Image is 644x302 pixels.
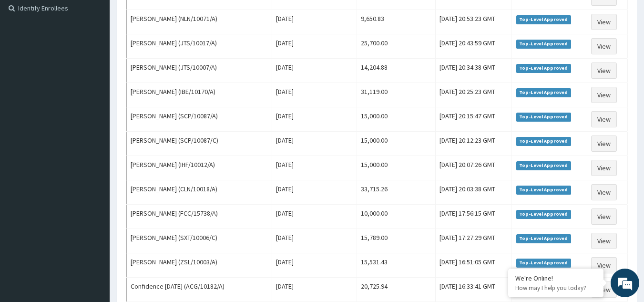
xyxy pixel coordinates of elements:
[127,253,272,278] td: [PERSON_NAME] (ZSL/10003/A)
[516,210,571,219] span: Top-Level Approved
[357,132,436,156] td: 15,000.00
[272,180,357,205] td: [DATE]
[516,88,571,97] span: Top-Level Approved
[272,107,357,132] td: [DATE]
[127,156,272,180] td: [PERSON_NAME] (IHF/10012/A)
[357,156,436,180] td: 15,000.00
[272,205,357,229] td: [DATE]
[357,278,436,302] td: 20,725.94
[591,184,617,200] a: View
[127,59,272,83] td: [PERSON_NAME] (JTS/10007/A)
[516,15,571,24] span: Top-Level Approved
[591,208,617,225] a: View
[127,83,272,107] td: [PERSON_NAME] (IBE/10170/A)
[591,281,617,298] a: View
[516,113,571,121] span: Top-Level Approved
[5,201,182,234] textarea: Type your message and hit 'Enter'
[591,257,617,273] a: View
[272,156,357,180] td: [DATE]
[436,10,511,34] td: [DATE] 20:53:23 GMT
[436,156,511,180] td: [DATE] 20:07:26 GMT
[156,5,179,28] div: Minimize live chat window
[436,180,511,205] td: [DATE] 20:03:38 GMT
[516,64,571,73] span: Top-Level Approved
[357,253,436,278] td: 15,531.43
[516,259,571,267] span: Top-Level Approved
[127,132,272,156] td: [PERSON_NAME] (SCP/10087/C)
[272,83,357,107] td: [DATE]
[127,205,272,229] td: [PERSON_NAME] (FCC/15738/A)
[591,87,617,103] a: View
[591,14,617,30] a: View
[127,278,272,302] td: Confidence [DATE] (ACG/10182/A)
[515,284,596,292] p: How may I help you today?
[357,229,436,253] td: 15,789.00
[436,59,511,83] td: [DATE] 20:34:38 GMT
[357,180,436,205] td: 33,715.26
[436,83,511,107] td: [DATE] 20:25:23 GMT
[357,205,436,229] td: 10,000.00
[436,278,511,302] td: [DATE] 16:33:41 GMT
[272,10,357,34] td: [DATE]
[516,161,571,170] span: Top-Level Approved
[127,107,272,132] td: [PERSON_NAME] (SCP/10087/A)
[272,59,357,83] td: [DATE]
[436,132,511,156] td: [DATE] 20:12:23 GMT
[127,10,272,34] td: [PERSON_NAME] (NLN/10071/A)
[591,233,617,249] a: View
[55,90,132,187] span: We're online!
[515,274,596,282] div: We're Online!
[357,83,436,107] td: 31,119.00
[516,186,571,194] span: Top-Level Approved
[50,53,160,66] div: Chat with us now
[591,38,617,54] a: View
[357,59,436,83] td: 14,204.88
[436,205,511,229] td: [DATE] 17:56:15 GMT
[272,34,357,59] td: [DATE]
[357,10,436,34] td: 9,650.83
[591,135,617,152] a: View
[516,234,571,243] span: Top-Level Approved
[272,253,357,278] td: [DATE]
[127,180,272,205] td: [PERSON_NAME] (CLN/10018/A)
[272,278,357,302] td: [DATE]
[18,48,39,72] img: d_794563401_company_1708531726252_794563401
[127,34,272,59] td: [PERSON_NAME] (JTS/10017/A)
[516,137,571,146] span: Top-Level Approved
[127,229,272,253] td: [PERSON_NAME] (SXT/10006/C)
[436,107,511,132] td: [DATE] 20:15:47 GMT
[591,160,617,176] a: View
[591,62,617,79] a: View
[357,107,436,132] td: 15,000.00
[436,34,511,59] td: [DATE] 20:43:59 GMT
[436,229,511,253] td: [DATE] 17:27:29 GMT
[272,132,357,156] td: [DATE]
[591,111,617,127] a: View
[357,34,436,59] td: 25,700.00
[272,229,357,253] td: [DATE]
[516,40,571,48] span: Top-Level Approved
[436,253,511,278] td: [DATE] 16:51:05 GMT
